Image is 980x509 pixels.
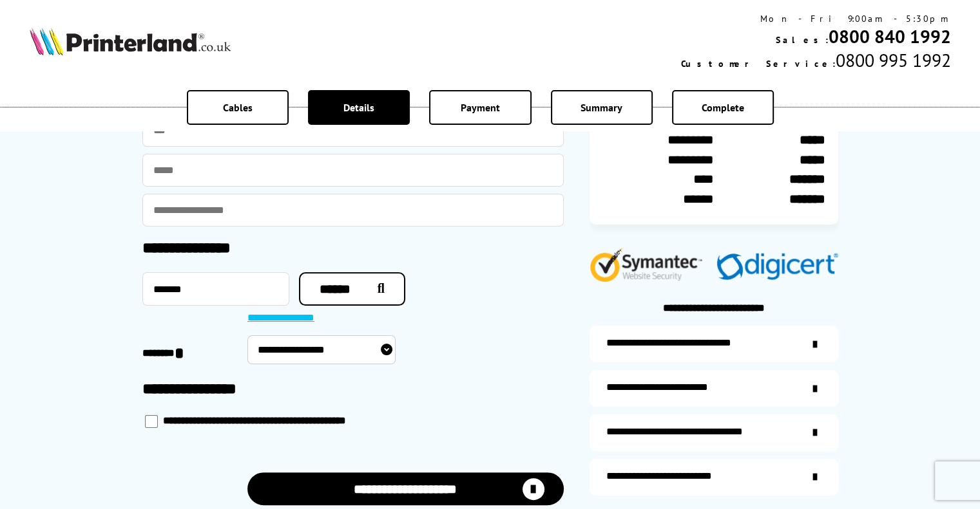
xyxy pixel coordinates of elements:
[680,58,835,69] span: Customer Service:
[461,101,500,114] span: Payment
[590,414,838,451] a: additional-cables
[590,459,838,495] a: secure-website
[775,34,828,46] span: Sales:
[828,24,950,48] a: 0800 840 1992
[343,101,374,114] span: Details
[680,13,950,24] div: Mon - Fri 9:00am - 5:30pm
[702,101,744,114] span: Complete
[590,370,838,407] a: items-arrive
[223,101,253,114] span: Cables
[590,326,838,362] a: additional-ink
[835,48,950,72] span: 0800 995 1992
[30,27,231,55] img: Printerland Logo
[581,101,622,114] span: Summary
